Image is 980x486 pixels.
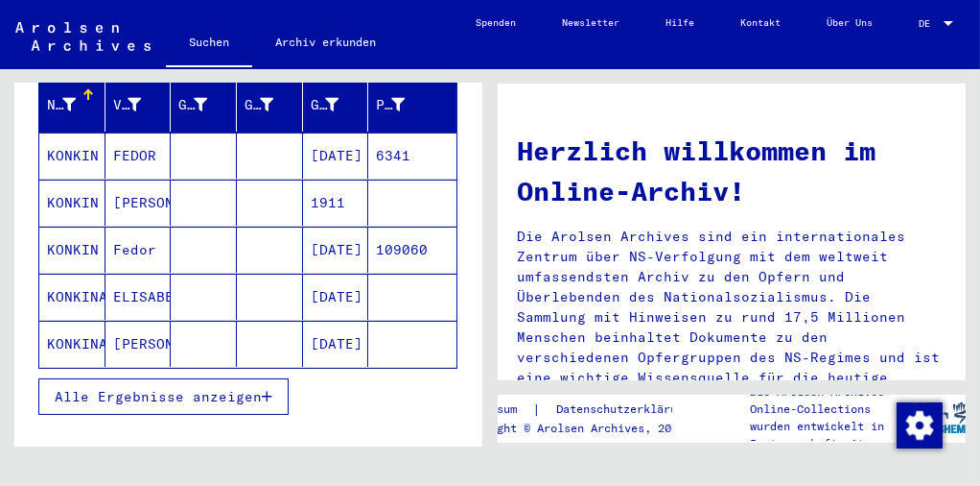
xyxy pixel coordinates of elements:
[15,22,151,51] img: Arolsen_neg.svg
[303,133,369,179] mat-cell: [DATE]
[113,95,142,115] div: Vorname
[368,227,456,273] mat-cell: 109060
[303,78,369,132] mat-header-cell: Geburtsdatum
[39,321,105,367] mat-cell: KONKINA
[38,378,289,415] button: Alle Ergebnisse anzeigen
[39,78,105,132] mat-header-cell: Nachname
[368,78,456,132] mat-header-cell: Prisoner #
[39,133,105,179] mat-cell: KONKIN
[919,18,940,29] span: DE
[237,78,303,132] mat-header-cell: Geburt‏
[368,133,456,179] mat-cell: 6341
[311,95,339,115] div: Geburtsdatum
[105,180,172,226] mat-cell: [PERSON_NAME]
[376,95,405,115] div: Prisoner #
[303,274,369,320] mat-cell: [DATE]
[105,133,172,179] mat-cell: FEDOR
[517,227,946,408] p: Die Arolsen Archives sind ein internationales Zentrum über NS-Verfolgung mit dem weltweit umfasse...
[171,78,237,132] mat-header-cell: Geburtsname
[245,95,273,115] div: Geburt‏
[245,89,302,120] div: Geburt‏
[303,227,369,273] mat-cell: [DATE]
[517,131,946,211] h1: Herzlich willkommen im Online-Archiv!
[541,400,713,420] a: Datenschutzerklärung
[105,78,172,132] mat-header-cell: Vorname
[456,420,713,437] p: Copyright © Arolsen Archives, 2021
[39,227,105,273] mat-cell: KONKIN
[105,227,172,273] mat-cell: Fedor
[47,95,76,115] div: Nachname
[113,89,171,120] div: Vorname
[750,418,907,452] p: wurden entwickelt in Partnerschaft mit
[178,95,207,115] div: Geburtsname
[105,321,172,367] mat-cell: [PERSON_NAME]
[376,89,433,120] div: Prisoner #
[47,89,105,120] div: Nachname
[166,19,252,69] a: Suchen
[252,19,399,65] a: Archiv erkunden
[750,383,907,418] p: Die Arolsen Archives Online-Collections
[303,180,369,226] mat-cell: 1911
[897,402,943,449] img: Zustimmung ändern
[178,89,236,120] div: Geburtsname
[55,388,262,405] span: Alle Ergebnisse anzeigen
[39,274,105,320] mat-cell: KONKINA
[456,400,713,420] div: |
[311,89,368,120] div: Geburtsdatum
[39,180,105,226] mat-cell: KONKIN
[105,274,172,320] mat-cell: ELISABETHA
[303,321,369,367] mat-cell: [DATE]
